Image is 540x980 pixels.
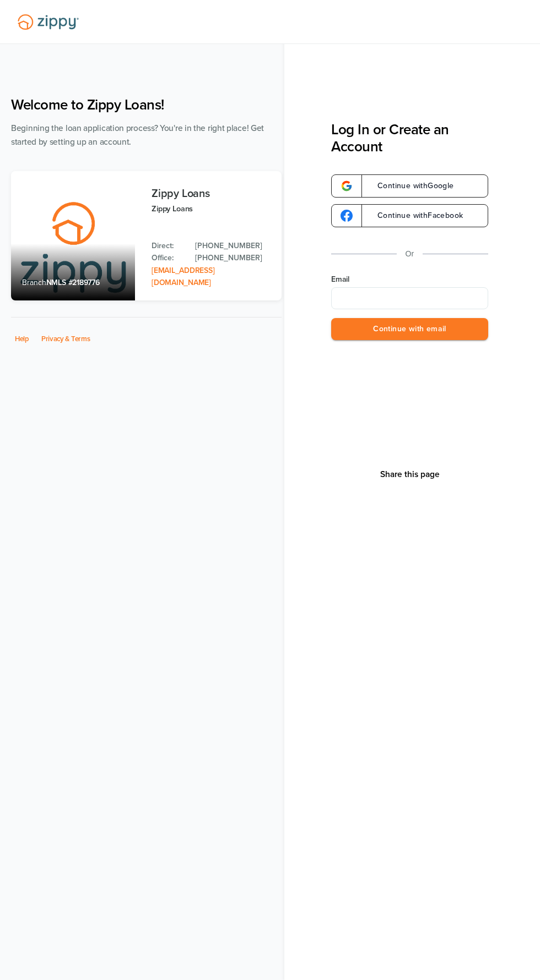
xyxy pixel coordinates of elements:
[341,180,353,192] img: google-logo
[366,182,454,190] span: Continue with Google
[331,174,488,198] a: google-logoContinue withGoogle
[195,252,271,264] a: Office Phone: 512-975-2947
[331,287,488,309] input: Email Address
[152,252,184,264] p: Office:
[152,266,214,287] a: Email Address: zippyguide@zippymh.com
[152,240,184,252] p: Direct:
[11,9,85,35] img: Lender Logo
[11,96,282,113] h1: Welcome to Zippy Loans!
[195,240,271,252] a: Direct Phone: 512-975-2947
[11,123,264,147] span: Beginning the loan application process? You're in the right place! Get started by setting up an a...
[46,278,100,287] span: NMLS #2189776
[366,212,463,220] span: Continue with Facebook
[331,204,488,227] a: google-logoContinue withFacebook
[152,202,271,215] p: Zippy Loans
[331,121,488,155] h3: Log In or Create an Account
[406,247,414,261] p: Or
[331,274,488,285] label: Email
[341,210,353,222] img: google-logo
[41,335,90,343] a: Privacy & Terms
[15,335,29,343] a: Help
[152,188,271,200] h3: Zippy Loans
[22,278,46,287] span: Branch
[377,469,443,480] button: Share This Page
[331,318,488,341] button: Continue with email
